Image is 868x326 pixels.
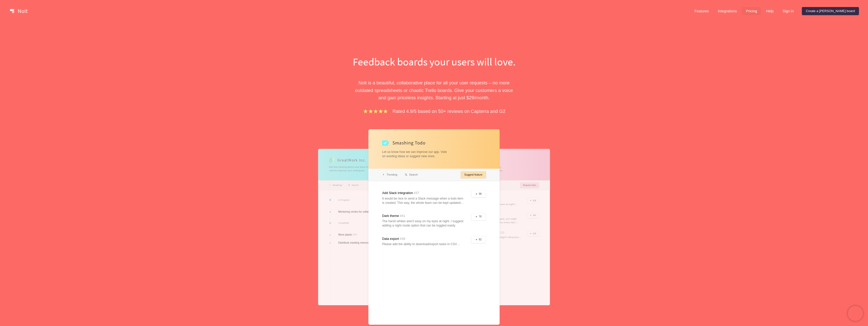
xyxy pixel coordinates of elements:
[690,7,713,15] a: Features
[779,7,798,15] a: Sign in
[347,54,521,69] h1: Feedback boards your users will love.
[802,7,859,15] a: Create a [PERSON_NAME] board
[848,306,863,321] iframe: Chatra live chat
[347,79,521,101] p: Nolt is a beautiful, collaborative place for all your user requests – no more outdated spreadshee...
[742,7,761,15] a: Pricing
[714,7,741,15] a: Integrations
[363,108,388,114] img: stars.b067e34983.png
[762,7,778,15] a: Help
[393,108,505,115] p: Rated 4.9/5 based on 50+ reviews on Capterra and G2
